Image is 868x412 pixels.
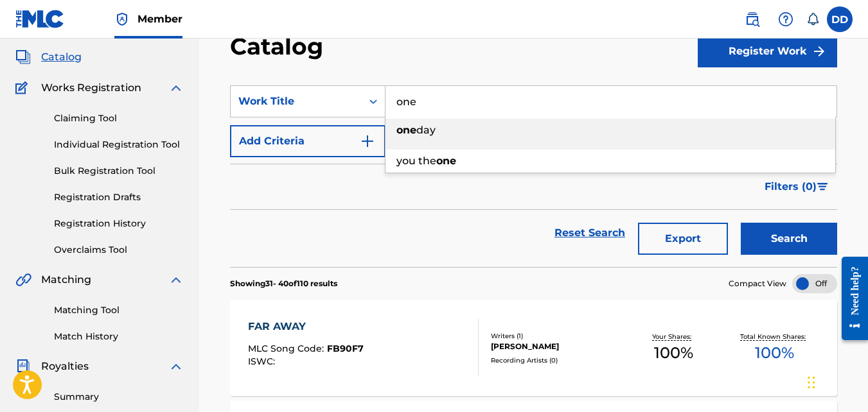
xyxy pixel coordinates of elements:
[114,12,130,27] img: Top Rightsholder
[41,272,91,288] span: Matching
[811,44,827,59] img: f7272a7cc735f4ea7f67.svg
[54,191,184,204] a: Registration Drafts
[778,12,793,27] img: help
[740,332,809,341] p: Total Known Shares:
[15,80,32,96] img: Works Registration
[54,164,184,178] a: Bulk Registration Tool
[54,112,184,125] a: Claiming Tool
[54,243,184,257] a: Overclaims Tool
[416,124,436,136] span: day
[654,341,693,365] span: 100 %
[773,6,799,32] div: Help
[230,125,385,157] button: Add Criteria
[808,363,815,402] div: Drag
[396,124,416,136] strong: one
[54,330,184,343] a: Match History
[230,32,330,61] h2: Catalog
[54,390,184,404] a: Summary
[238,94,354,109] div: Work Title
[54,138,184,151] a: Individual Registration Tool
[765,179,817,194] span: Filters ( 0 )
[757,171,837,203] button: Filters (0)
[41,80,141,96] span: Works Registration
[230,300,837,396] a: FAR AWAYMLC Song Code:FB90F7ISWC:Writers (1)[PERSON_NAME]Recording Artists (0)Your Shares:100%Tot...
[15,359,31,374] img: Royalties
[41,49,82,65] span: Catalog
[832,246,868,350] iframe: Resource Center
[817,183,828,191] img: filter
[15,10,65,28] img: MLC Logo
[54,304,184,317] a: Matching Tool
[741,223,837,255] button: Search
[248,319,364,334] div: FAR AWAY
[745,12,760,27] img: search
[137,12,182,26] span: Member
[360,133,375,149] img: 9d2ae6d4665cec9f34b9.svg
[806,13,819,26] div: Notifications
[755,341,794,365] span: 100 %
[168,80,184,96] img: expand
[698,35,837,67] button: Register Work
[230,278,337,289] p: Showing 31 - 40 of 110 results
[804,350,868,412] iframe: Chat Widget
[41,359,89,374] span: Royalties
[827,6,853,32] div: User Menu
[436,155,456,167] strong: one
[491,331,623,341] div: Writers ( 1 )
[168,359,184,374] img: expand
[248,343,327,354] span: MLC Song Code :
[15,49,31,65] img: Catalog
[248,356,278,367] span: ISWC :
[638,223,728,255] button: Export
[491,341,623,352] div: [PERSON_NAME]
[327,343,364,354] span: FB90F7
[230,85,837,267] form: Search Form
[729,278,786,289] span: Compact View
[54,217,184,230] a: Registration History
[652,332,695,341] p: Your Shares:
[168,272,184,288] img: expand
[15,49,82,65] a: CatalogCatalog
[15,272,31,288] img: Matching
[396,155,436,167] span: you the
[548,219,632,247] a: Reset Search
[740,6,765,32] a: Public Search
[491,356,623,365] div: Recording Artists ( 0 )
